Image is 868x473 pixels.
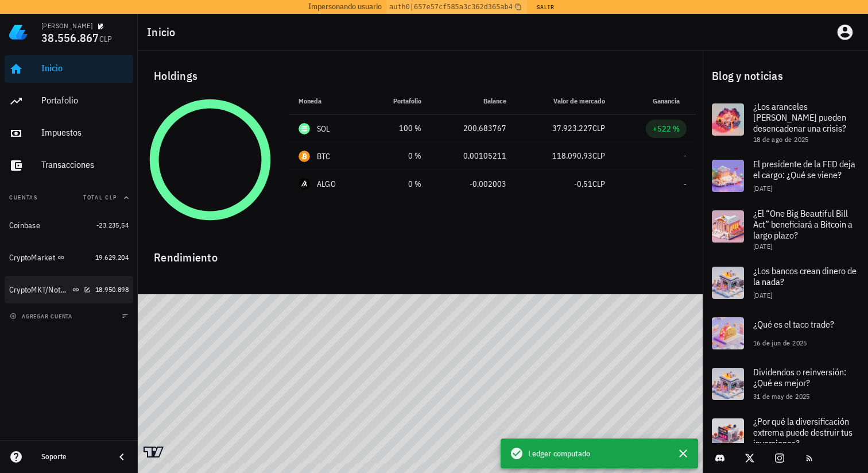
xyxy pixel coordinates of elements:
[703,409,868,466] a: ¿Por qué la diversificación extrema puede destruir tus inversiones?
[440,178,506,190] div: -0,002003
[753,101,846,134] span: ¿Los aranceles [PERSON_NAME] pueden desencadenar una crisis?
[753,416,852,449] span: ¿Por qué la diversificación extrema puede destruir tus inversiones?
[147,23,180,41] h1: Inicio
[703,257,868,308] a: ¿Los bancos crean dinero de la nada? [DATE]
[753,318,834,330] span: ¿Qué es el taco trade?
[5,244,133,271] a: CryptoMarket 19.629.204
[5,184,133,211] button: CuentasTotal CLP
[289,87,366,115] th: Moneda
[41,159,129,170] div: Transacciones
[753,135,809,144] span: 18 de ago de 2025
[317,178,336,190] div: ALGO
[753,184,772,193] span: [DATE]
[516,87,614,115] th: Valor de mercado
[753,158,855,180] span: El presidente de la FED deja el cargo: ¿Qué se viene?
[653,123,680,134] div: +522 %
[95,285,129,294] span: 18.950.898
[5,211,133,239] a: Coinbase -23.235,54
[592,179,605,189] span: CLP
[83,194,117,201] span: Total CLP
[703,359,868,409] a: Dividendos o reinversión: ¿Qué es mejor? 31 de may de 2025
[653,97,687,105] span: Ganancia
[145,57,696,94] div: Holdings
[41,30,99,45] span: 38.556.867
[552,151,592,161] span: 118.090,93
[9,285,70,295] div: CryptoMKT/NotBank
[753,366,846,389] span: Dividendos o reinversión: ¿Qué es mejor?
[5,276,133,303] a: CryptoMKT/NotBank 18.950.898
[41,63,129,74] div: Inicio
[552,123,592,133] span: 37.923.227
[703,201,868,257] a: ¿El “One Big Beautiful Bill Act” beneficiará a Bitcoin a largo plazo? [DATE]
[41,95,129,106] div: Portafolio
[528,447,591,460] span: Ledger computado
[684,179,687,189] span: -
[5,120,133,147] a: Impuestos
[532,1,560,13] button: Salir
[5,55,133,83] a: Inicio
[299,123,310,134] div: SOL-icon
[41,21,92,30] div: [PERSON_NAME]
[9,221,40,230] div: Coinbase
[753,207,852,241] span: ¿El “One Big Beautiful Bill Act” beneficiará a Bitcoin a largo plazo?
[99,34,113,44] span: CLP
[753,392,810,401] span: 31 de may de 2025
[308,1,382,13] span: Impersonando usuario
[753,265,857,287] span: ¿Los bancos crean dinero de la nada?
[145,239,696,267] div: Rendimiento
[703,94,868,151] a: ¿Los aranceles [PERSON_NAME] pueden desencadenar una crisis? 18 de ago de 2025
[9,23,28,41] img: LedgiFi
[440,122,506,134] div: 200,683767
[592,123,605,133] span: CLP
[5,87,133,115] a: Portafolio
[366,87,431,115] th: Portafolio
[375,178,421,190] div: 0 %
[12,313,72,320] span: agregar cuenta
[753,242,772,251] span: [DATE]
[703,151,868,201] a: El presidente de la FED deja el cargo: ¿Qué se viene? [DATE]
[5,152,133,179] a: Transacciones
[375,122,421,134] div: 100 %
[574,179,592,189] span: -0,51
[7,310,77,322] button: agregar cuenta
[96,221,129,229] span: -23.235,54
[41,452,106,462] div: Soporte
[592,151,605,161] span: CLP
[753,291,772,299] span: [DATE]
[299,151,310,162] div: BTC-icon
[375,150,421,162] div: 0 %
[41,127,129,138] div: Impuestos
[703,308,868,359] a: ¿Qué es el taco trade? 16 de jun de 2025
[144,447,164,457] a: Charting by TradingView
[431,87,516,115] th: Balance
[753,339,807,347] span: 16 de jun de 2025
[703,57,868,94] div: Blog y noticias
[95,253,129,262] span: 19.629.204
[299,178,310,190] div: ALGO-icon
[9,253,55,263] div: CryptoMarket
[440,150,506,162] div: 0,00105211
[317,151,331,162] div: BTC
[317,123,330,134] div: SOL
[684,151,687,161] span: -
